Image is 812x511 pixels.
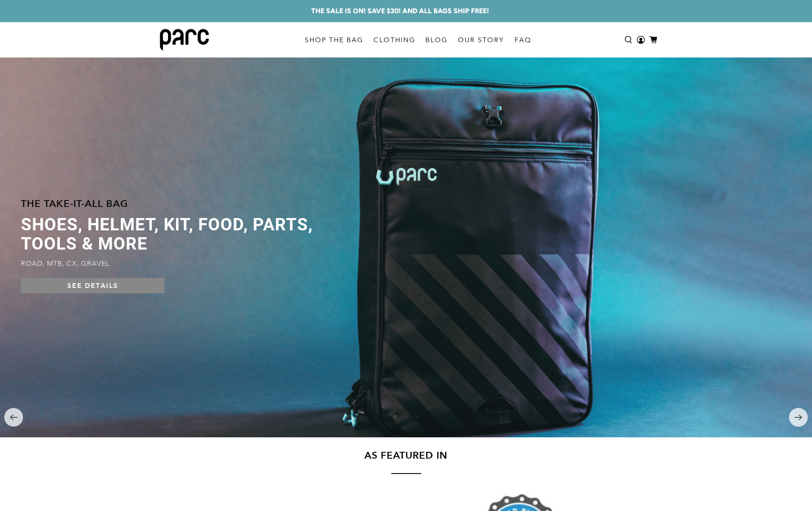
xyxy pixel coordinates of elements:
[789,408,808,427] button: Next
[300,22,536,57] nav: main navigation
[393,415,397,419] li: Page dot 1
[21,196,314,211] h4: The take-it-all bag
[404,415,408,419] li: Page dot 2
[21,260,314,268] p: ROAD, MTB, CX, GRAVEL
[509,28,536,52] a: FAQ
[453,28,509,52] a: OUR STORY
[364,448,448,463] h4: As featured in
[368,28,420,52] a: CLOTHING
[420,28,453,52] a: BLOG
[300,28,368,52] a: SHOP THE BAG
[415,415,419,419] li: Page dot 3
[160,29,209,51] img: parc bag logo
[311,6,489,16] a: THE SALE IS ON! SAVE $30! AND ALL BAGS SHIP FREE!
[21,278,165,294] a: SEE DETAILS
[21,215,314,254] span: SHOES, HELMET, KIT, FOOD, PARTS, TOOLS & MORE
[4,408,23,427] button: Previous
